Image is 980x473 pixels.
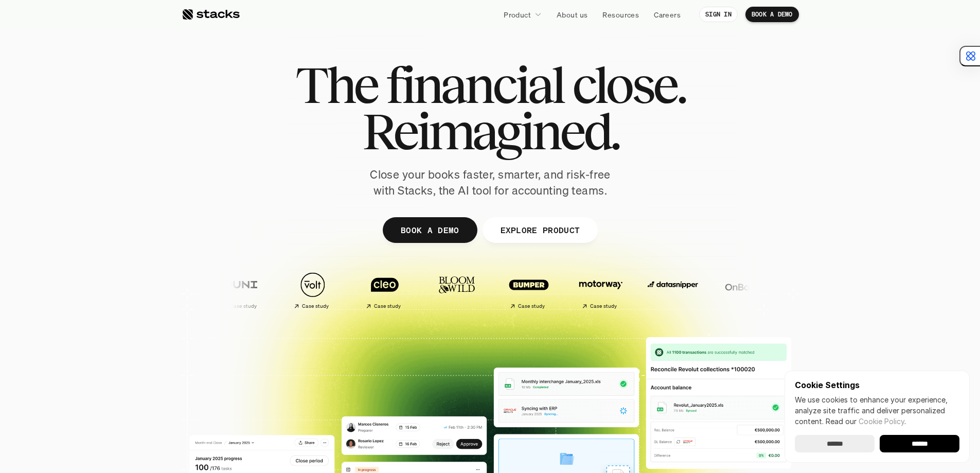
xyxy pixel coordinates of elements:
[577,303,604,309] h2: Case study
[500,222,580,237] p: EXPLORE PRODUCT
[382,217,477,243] a: BOOK A DEMO
[602,9,639,20] p: Resources
[386,62,563,108] span: financial
[795,381,959,389] p: Cookie Settings
[295,62,377,108] span: The
[572,62,685,108] span: close.
[504,9,531,20] p: Product
[699,7,738,22] a: SIGN IN
[752,11,793,18] p: BOOK A DEMO
[121,238,167,246] a: Privacy Policy
[361,303,388,309] h2: Case study
[217,303,244,309] h2: Case study
[596,5,645,24] a: Resources
[795,394,959,427] p: We use cookies to enhance your experience, analyze site traffic and deliver personalized content.
[362,167,619,199] p: Close your books faster, smarter, and risk-free with Stacks, the AI tool for accounting teams.
[195,267,262,313] a: Case study
[745,7,799,22] a: BOOK A DEMO
[859,417,904,426] a: Cookie Policy
[550,5,594,24] a: About us
[555,267,622,313] a: Case study
[482,217,598,243] a: EXPLORE PRODUCT
[267,267,334,313] a: Case study
[362,108,618,154] span: Reimagined.
[289,303,316,309] h2: Case study
[557,9,587,20] p: About us
[705,11,732,18] p: SIGN IN
[654,9,681,20] p: Careers
[826,417,906,426] span: Read our .
[339,267,406,313] a: Case study
[648,5,687,24] a: Careers
[483,267,550,313] a: Case study
[400,222,459,237] p: BOOK A DEMO
[505,303,532,309] h2: Case study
